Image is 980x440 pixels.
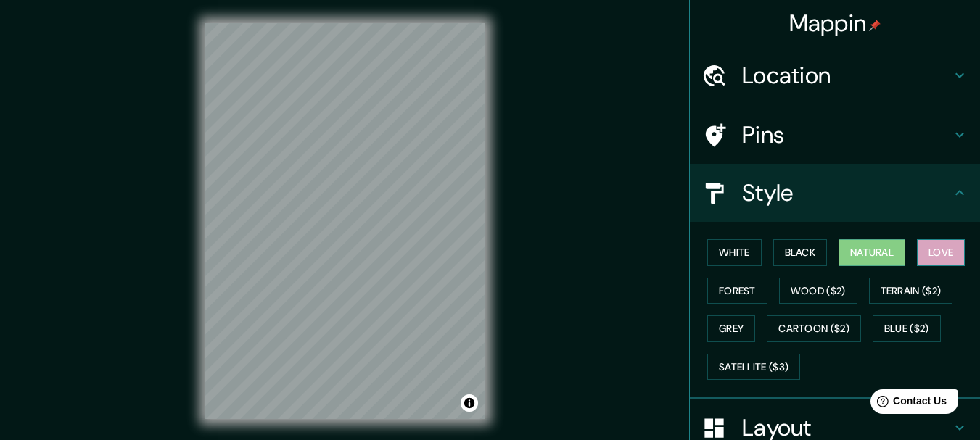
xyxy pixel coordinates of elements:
[789,9,881,38] h4: Mappin
[707,239,762,266] button: White
[461,394,478,412] button: Toggle attribution
[839,239,905,266] button: Natural
[690,46,980,104] div: Location
[707,354,800,381] button: Satellite ($3)
[742,61,951,90] h4: Location
[707,315,755,342] button: Grey
[873,315,941,342] button: Blue ($2)
[869,278,953,304] button: Terrain ($2)
[742,178,951,207] h4: Style
[917,239,965,266] button: Love
[869,20,881,31] img: pin-icon.png
[707,278,767,304] button: Forest
[851,383,964,424] iframe: Help widget launcher
[690,164,980,222] div: Style
[690,106,980,164] div: Pins
[779,278,857,304] button: Wood ($2)
[767,315,861,342] button: Cartoon ($2)
[773,239,828,266] button: Black
[205,23,485,419] canvas: Map
[742,120,951,149] h4: Pins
